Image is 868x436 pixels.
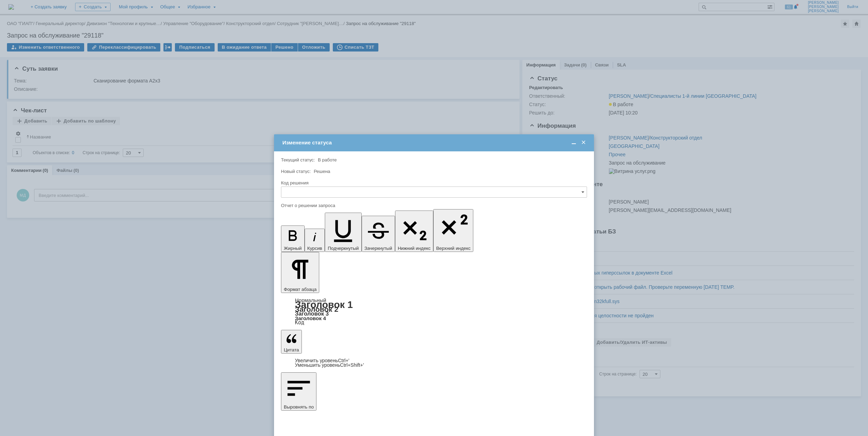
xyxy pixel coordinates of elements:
[340,362,364,368] span: Ctrl+Shift+'
[284,347,299,352] span: Цитата
[395,211,434,252] button: Нижний индекс
[295,299,353,310] a: Заголовок 1
[305,229,325,252] button: Курсив
[281,330,302,354] button: Цитата
[436,246,471,251] span: Верхний индекс
[281,203,586,208] div: Отчет о решении запроса
[284,287,316,292] span: Формат абзаца
[281,225,305,252] button: Жирный
[433,209,473,252] button: Верхний индекс
[281,181,586,185] div: Код решения
[364,246,392,251] span: Зачеркнутый
[362,216,395,252] button: Зачеркнутый
[281,372,316,411] button: Выровнять по
[295,305,338,313] a: Заголовок 2
[307,246,322,251] span: Курсив
[282,140,587,146] div: Изменение статуса
[295,362,364,368] a: Decrease
[281,298,587,325] div: Формат абзаца
[314,169,330,174] span: Решена
[295,358,349,363] a: Increase
[284,246,302,251] span: Жирный
[318,157,337,162] span: В работе
[281,252,319,293] button: Формат абзаца
[295,319,304,326] a: Код
[281,169,311,174] label: Новый статус:
[580,140,587,146] span: Закрыть
[398,246,431,251] span: Нижний индекс
[295,297,326,303] a: Нормальный
[338,358,349,363] span: Ctrl+'
[295,315,326,321] a: Заголовок 4
[328,246,359,251] span: Подчеркнутый
[281,358,587,367] div: Цитата
[325,213,361,252] button: Подчеркнутый
[570,140,577,146] span: Свернуть (Ctrl + M)
[295,310,329,317] a: Заголовок 3
[284,404,314,410] span: Выровнять по
[281,157,315,162] label: Текущий статус:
